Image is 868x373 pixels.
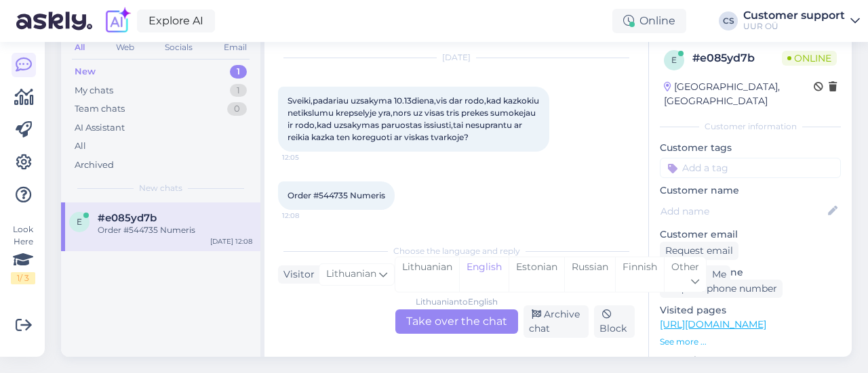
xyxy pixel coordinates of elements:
span: Order #544735 Numeris [288,190,385,200]
div: 1 / 3 [11,272,35,284]
span: Sveiki,padariau uzsakyma 10.13diena,vis dar rodo,kad kazkokiu netikslumu krepselyje yra,nors uz v... [288,95,541,142]
div: Customer information [660,120,841,133]
div: Order #544735 Numeris [98,224,252,236]
div: Me [707,267,726,282]
input: Add name [660,204,825,219]
div: New [75,65,96,79]
input: Add a tag [660,158,841,178]
div: Socials [162,39,195,56]
img: explore-ai [103,7,132,35]
div: # e085yd7b [692,50,782,66]
div: All [75,139,86,153]
div: My chats [75,84,113,97]
p: Visited pages [660,303,841,317]
span: Other [671,261,699,273]
div: 1 [230,84,247,97]
div: CS [719,12,738,30]
a: [URL][DOMAIN_NAME] [660,318,766,330]
div: [DATE] [278,51,635,64]
div: [DATE] 12:08 [210,236,252,246]
div: Request phone number [660,280,783,298]
div: Archive chat [524,305,589,338]
div: Online [612,9,686,33]
div: Finnish [615,257,664,292]
a: Explore AI [137,9,215,32]
p: Customer phone [660,265,841,280]
div: Russian [564,257,615,292]
div: Team chats [75,102,125,116]
div: Estonian [509,257,564,292]
div: AI Assistant [75,121,125,135]
div: Lithuanian to English [416,296,498,308]
p: See more ... [660,336,841,348]
div: Lithuanian [395,257,459,292]
span: Online [782,51,837,66]
div: English [459,257,509,292]
span: e [77,217,82,227]
span: New chats [139,182,182,194]
div: [GEOGRAPHIC_DATA], [GEOGRAPHIC_DATA] [664,80,814,108]
span: 12:08 [282,211,333,221]
div: Request email [660,242,738,260]
div: All [72,39,87,56]
div: 0 [227,102,247,116]
span: 12:05 [282,152,333,162]
p: Operating system [660,353,841,368]
div: Choose the language and reply [278,245,635,257]
p: Customer tags [660,141,841,155]
div: Take over the chat [395,309,518,334]
div: Web [113,39,137,56]
div: Customer support [743,10,845,21]
div: 1 [230,65,247,79]
div: UUR OÜ [743,21,845,32]
span: e [671,55,677,65]
span: #e085yd7b [98,212,157,224]
div: Visitor [278,267,315,282]
p: Customer email [660,227,841,242]
a: Customer supportUUR OÜ [743,10,860,32]
div: Email [221,39,250,56]
div: Archived [75,158,114,172]
div: Look Here [11,223,35,284]
div: Block [594,305,635,338]
p: Customer name [660,183,841,198]
span: Lithuanian [326,267,376,282]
